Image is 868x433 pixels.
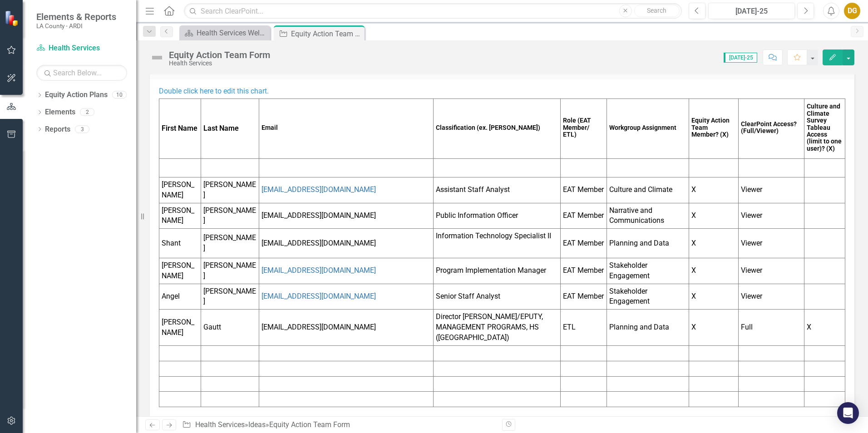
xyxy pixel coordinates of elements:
[560,229,607,258] td: EAT Member
[248,420,266,429] a: Ideas
[169,50,270,60] div: Equity Action Team Form
[261,292,376,300] a: [EMAIL_ADDRESS][DOMAIN_NAME]
[45,107,75,118] a: Elements
[607,229,689,258] td: Planning and Data
[837,402,859,424] div: Open Intercom Messenger
[112,91,127,99] div: 10
[708,3,795,19] button: [DATE]-25
[169,60,270,67] div: Health Services
[201,258,259,284] td: [PERSON_NAME]
[182,27,268,39] a: Health Services Welcome Page
[75,125,89,133] div: 3
[259,203,433,229] td: [EMAIL_ADDRESS][DOMAIN_NAME]
[159,310,201,346] td: [PERSON_NAME]
[607,310,689,346] td: Planning and Data
[259,310,433,346] td: [EMAIL_ADDRESS][DOMAIN_NAME]
[36,11,116,22] span: Elements & Reports
[739,203,804,229] td: Viewer
[560,310,607,346] td: ETL
[261,124,278,131] strong: Email
[5,10,20,26] img: ClearPoint Strategy
[184,3,682,19] input: Search ClearPoint...
[45,90,108,100] a: Equity Action Plans
[739,310,804,346] td: Full
[634,5,680,17] button: Search
[607,258,689,284] td: Stakeholder Engagement
[647,7,666,14] span: Search
[201,177,259,203] td: [PERSON_NAME]
[691,117,730,138] strong: Equity Action Team Member? (X)
[259,229,433,258] td: [EMAIL_ADDRESS][DOMAIN_NAME]
[607,177,689,203] td: Culture and Climate
[689,177,739,203] td: X
[261,266,376,275] a: [EMAIL_ADDRESS][DOMAIN_NAME]
[150,50,164,65] img: Not Defined
[436,124,540,131] strong: Classification (ex. [PERSON_NAME])
[609,124,676,131] strong: Workgroup Assignment
[724,53,757,63] span: [DATE]-25
[201,284,259,310] td: [PERSON_NAME]
[807,103,842,152] strong: Culture and Climate Survey Tableau Access (limit to one user)? (X)
[261,185,376,194] a: [EMAIL_ADDRESS][DOMAIN_NAME]
[804,310,845,346] td: X
[563,117,591,138] strong: Role (EAT Member/ ETL)
[36,65,127,81] input: Search Below...
[739,284,804,310] td: Viewer
[739,177,804,203] td: Viewer
[844,3,860,19] button: DG
[560,284,607,310] td: EAT Member
[433,177,560,203] td: Assistant Staff Analyst
[739,258,804,284] td: Viewer
[560,258,607,284] td: EAT Member
[159,87,269,95] span: Double click here to edit this chart.
[159,284,201,310] td: Angel
[689,229,739,258] td: X
[607,203,689,229] td: Narrative and Communications
[433,284,560,310] td: Senior Staff Analyst
[269,420,350,429] div: Equity Action Team Form
[203,124,239,133] strong: Last Name
[195,420,245,429] a: Health Services
[201,310,259,346] td: Gautt
[201,229,259,258] td: [PERSON_NAME]
[36,22,116,30] small: LA County - ARDI
[560,203,607,229] td: EAT Member
[607,284,689,310] td: Stakeholder Engagement
[201,203,259,229] td: [PERSON_NAME]
[159,258,201,284] td: [PERSON_NAME]
[159,203,201,229] td: [PERSON_NAME]
[689,310,739,346] td: X
[436,231,558,243] p: Information Technology Specialist II
[36,43,127,54] a: Health Services
[291,28,362,39] div: Equity Action Team Form
[182,420,495,430] div: » »
[739,229,804,258] td: Viewer
[433,258,560,284] td: Program Implementation Manager
[433,310,560,346] td: Director [PERSON_NAME]/EPUTY, MANAGEMENT PROGRAMS, HS ([GEOGRAPHIC_DATA])
[711,6,792,17] div: [DATE]-25
[689,203,739,229] td: X
[159,229,201,258] td: Shant
[741,120,797,134] strong: ClearPoint Access? (Full/Viewer)
[197,27,268,39] div: Health Services Welcome Page
[162,124,197,133] strong: First Name
[560,177,607,203] td: EAT Member
[45,124,70,135] a: Reports
[689,284,739,310] td: X
[689,258,739,284] td: X
[433,203,560,229] td: Public Information Officer
[159,177,201,203] td: [PERSON_NAME]
[80,108,94,116] div: 2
